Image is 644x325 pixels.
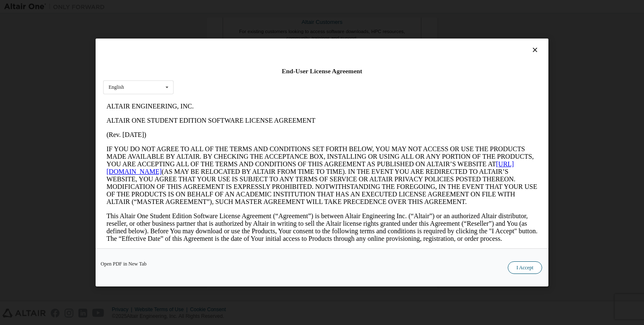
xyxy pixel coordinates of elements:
p: IF YOU DO NOT AGREE TO ALL OF THE TERMS AND CONDITIONS SET FORTH BELOW, YOU MAY NOT ACCESS OR USE... [3,46,434,106]
p: (Rev. [DATE]) [3,32,434,39]
a: [URL][DOMAIN_NAME] [3,61,411,76]
p: This Altair One Student Edition Software License Agreement (“Agreement”) is between Altair Engine... [3,113,434,143]
div: End-User License Agreement [103,67,541,75]
a: Open PDF in New Tab [101,261,147,266]
p: ALTAIR ENGINEERING, INC. [3,3,434,11]
div: English [109,85,124,90]
button: I Accept [508,261,542,274]
p: ALTAIR ONE STUDENT EDITION SOFTWARE LICENSE AGREEMENT [3,18,434,25]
